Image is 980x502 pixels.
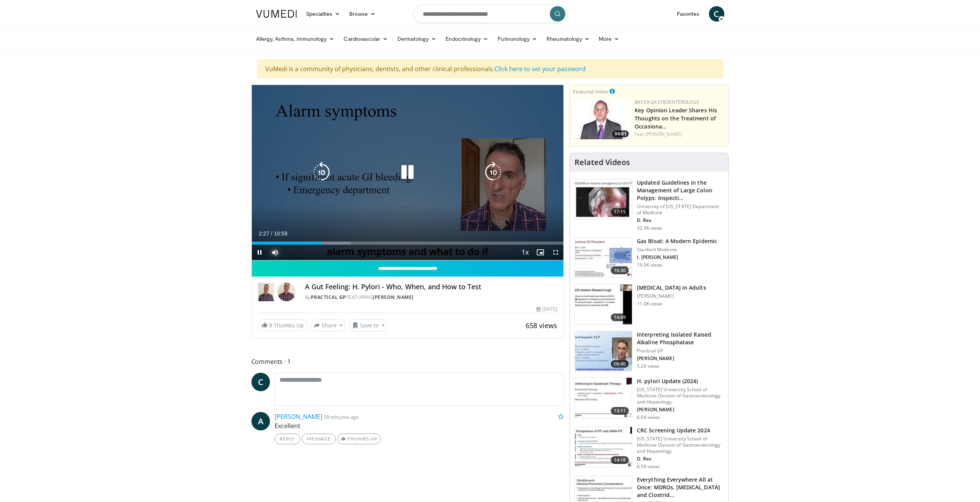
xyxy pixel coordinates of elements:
a: Browse [345,6,380,22]
span: 14:18 [611,456,629,464]
p: [US_STATE] University School of Medicine Division of Gastroenterology and Hepatology [637,387,724,405]
h3: CRC Screening Update 2024 [637,427,724,434]
a: Specialties [302,6,345,22]
a: 14:49 [MEDICAL_DATA] in Adults [PERSON_NAME] 11.0K views [575,284,724,325]
h3: H. pylori Update (2024) [637,377,724,385]
img: 6a4ee52d-0f16-480d-a1b4-8187386ea2ed.150x105_q85_crop-smart_upscale.jpg [575,331,632,371]
div: By FEATURING [305,294,557,301]
p: 6.5K views [637,464,660,470]
button: Pause [252,245,267,260]
a: Pulmonology [493,31,542,47]
img: 91500494-a7c6-4302-a3df-6280f031e251.150x105_q85_crop-smart_upscale.jpg [575,427,632,467]
a: Click here to set your password [494,65,586,73]
span: 06:40 [611,360,629,368]
p: 5.2K views [637,363,660,369]
div: VuMedi is a community of physicians, dentists, and other clinical professionals. [257,59,723,78]
p: [PERSON_NAME] [637,355,724,362]
a: A [251,412,270,430]
a: Favorites [672,6,704,22]
a: Allergy, Asthma, Immunology [251,31,339,47]
p: 6.0K views [637,414,660,420]
a: Rheumatology [542,31,594,47]
p: D. Rex [637,217,724,223]
a: Message [302,434,336,444]
input: Search topics, interventions [413,5,567,23]
button: Share [310,319,346,332]
small: 59 minutes ago [324,414,359,420]
img: 11950cd4-d248-4755-8b98-ec337be04c84.150x105_q85_crop-smart_upscale.jpg [575,284,632,324]
button: Enable picture-in-picture mode [533,245,548,260]
span: 2:27 [259,230,269,237]
img: Avatar [277,283,296,301]
h3: Gas Bloat: A Modern Epidemic [637,237,717,245]
img: Practical GP [258,283,274,301]
a: More [594,31,624,47]
p: Stanford Medicine [637,247,717,253]
a: 17:15 Updated Guidelines in the Management of Large Colon Polyps: Inspecti… University of [US_STA... [575,179,724,231]
h3: Updated Guidelines in the Management of Large Colon Polyps: Inspecti… [637,179,724,202]
img: VuMedi Logo [256,10,297,18]
a: Dermatology [393,31,441,47]
span: 658 views [526,321,557,330]
span: 13:11 [611,407,629,415]
span: 10:58 [274,230,287,237]
button: Playback Rate [517,245,533,260]
p: Practical GP [637,348,724,354]
span: Comments 1 [251,357,564,367]
p: D. Rex [637,456,724,462]
img: 9828b8df-38ad-4333-b93d-bb657251ca89.png.150x105_q85_crop-smart_upscale.png [573,99,631,139]
a: C [709,6,724,22]
a: 14:18 CRC Screening Update 2024 [US_STATE] University School of Medicine Division of Gastroentero... [575,427,724,470]
p: [PERSON_NAME] [637,407,724,413]
p: [US_STATE] University School of Medicine Division of Gastroenterology and Hepatology [637,436,724,454]
a: [PERSON_NAME] [275,412,322,421]
p: [PERSON_NAME] [637,293,706,299]
div: Feat. [635,131,725,138]
a: [PERSON_NAME] [373,294,414,300]
h3: [MEDICAL_DATA] in Adults [637,284,706,292]
a: Cardiovascular [339,31,392,47]
a: Practical GP [311,294,346,300]
a: Endocrinology [441,31,493,47]
p: 32.9K views [637,225,662,231]
a: [PERSON_NAME] [645,131,682,137]
span: 04:01 [612,130,629,137]
span: 8 [269,322,272,329]
span: 14:49 [611,314,629,321]
span: / [271,230,273,237]
p: Excellent [275,421,564,430]
div: [DATE] [536,306,557,313]
div: Progress Bar [252,242,564,245]
a: Key Opinion Leader Shares His Thoughts on the Treatment of Occasiona… [635,107,717,130]
a: Reply [275,434,300,444]
span: 17:15 [611,208,629,216]
a: C [251,373,270,391]
span: 16:30 [611,267,629,274]
p: 11.0K views [637,301,662,307]
h3: Interpreting Isolated Raised Alkaline Phosphatase [637,331,724,346]
h4: A Gut Feeling: H. Pylori - Who, When, and How to Test [305,283,557,291]
p: University of [US_STATE] Department of Medicine [637,203,724,216]
a: Thumbs Up [337,434,381,444]
p: 19.0K views [637,262,662,268]
video-js: Video Player [252,85,564,260]
h3: Everything Everywhere All at Once: MDROs, [MEDICAL_DATA] and Clostrid… [637,476,724,499]
a: 06:40 Interpreting Isolated Raised Alkaline Phosphatase Practical GP [PERSON_NAME] 5.2K views [575,331,724,372]
h4: Related Videos [575,158,630,167]
a: Bayer Gastroenterology [635,99,699,105]
a: 04:01 [573,99,631,139]
img: 94cbdef1-8024-4923-aeed-65cc31b5ce88.150x105_q85_crop-smart_upscale.jpg [575,378,632,418]
button: Fullscreen [548,245,563,260]
p: I. [PERSON_NAME] [637,254,717,260]
button: Save to [349,319,388,332]
a: 13:11 H. pylori Update (2024) [US_STATE] University School of Medicine Division of Gastroenterolo... [575,377,724,420]
button: Mute [267,245,283,260]
small: Featured Video [573,88,608,95]
a: 8 Thumbs Up [258,319,307,331]
img: 480ec31d-e3c1-475b-8289-0a0659db689a.150x105_q85_crop-smart_upscale.jpg [575,238,632,278]
a: 16:30 Gas Bloat: A Modern Epidemic Stanford Medicine I. [PERSON_NAME] 19.0K views [575,237,724,278]
img: dfcfcb0d-b871-4e1a-9f0c-9f64970f7dd8.150x105_q85_crop-smart_upscale.jpg [575,179,632,219]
